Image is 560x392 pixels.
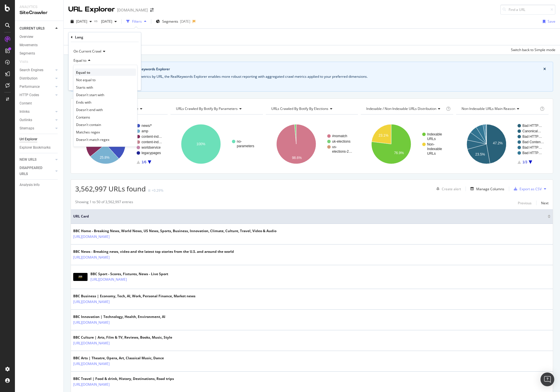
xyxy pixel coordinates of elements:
span: Contains [76,115,90,119]
a: Url Explorer [20,136,59,142]
div: Showing 1 to 50 of 3,562,997 entries [75,199,133,206]
div: Save [548,19,555,24]
div: Filters [132,19,142,24]
div: A chart. [170,119,263,169]
text: 1/3 [522,160,527,164]
div: Url Explorer [20,136,37,142]
text: Bad HTTP… [522,124,542,128]
span: 3,562,997 URLs found [75,184,146,193]
span: Matches regex [76,129,100,134]
a: Overview [20,34,59,40]
text: parameters [237,144,254,148]
div: Previous [518,201,532,205]
span: Equal to [76,70,90,75]
text: Canonical… [522,129,541,133]
div: BBC Arts | Theatre, Opera, Art, Classical Music, Dance [73,356,164,361]
div: BBC Business | Economy, Tech, AI, Work, Personal Finance, Market news [73,294,195,299]
text: Bad HTTP… [522,151,542,155]
text: 47.2% [493,141,503,145]
div: BBC Home - Breaking News, World News, US News, Sports, Business, Innovation, Climate, Culture, Tr... [73,228,276,234]
span: Doesn't match regex [76,137,109,142]
button: Cancel [71,80,89,86]
div: Content [20,100,32,106]
a: [URL][DOMAIN_NAME] [73,255,110,260]
div: Inlinks [20,109,30,115]
div: HTTP Codes [20,92,39,98]
a: Search Engines [20,67,54,73]
div: DISAPPEARED URLS [20,165,49,177]
button: Export as CSV [511,184,542,193]
button: [DATE] [99,17,119,26]
text: worldservice [141,145,161,150]
div: info banner [71,62,553,92]
span: 2025 Oct. 1st [76,19,87,24]
a: CURRENT URLS [20,26,54,32]
div: BBC Sport - Scores, Fixtures, News - Live Sport [90,271,168,277]
button: Manage Columns [468,185,504,192]
button: Save [540,17,555,26]
span: Starts with [76,85,93,90]
text: uk-elections [332,139,350,143]
a: Content [20,100,59,106]
div: Next [541,201,549,205]
text: Bad HTTP… [522,135,542,139]
a: [URL][DOMAIN_NAME] [73,361,110,367]
div: Segments [20,51,35,57]
h4: Indexable / Non-Indexable URLs Distribution [365,104,445,113]
div: BBC Innovation | Technology, Health, Environment, AI [73,314,165,319]
span: Not equal to [76,77,96,82]
a: DISAPPEARED URLS [20,165,54,177]
a: [URL][DOMAIN_NAME] [73,382,110,387]
svg: A chart. [456,119,549,169]
div: CURRENT URLS [20,26,44,32]
text: URLs [427,152,436,156]
div: Switch back to Simple mode [511,47,555,52]
span: On Current Crawl [73,49,101,54]
span: URLs Crawled By Botify By parameters [176,106,238,111]
div: Outlinks [20,117,32,123]
img: Equal [148,190,150,191]
div: Lang [75,35,83,40]
text: 1/6 [142,160,146,164]
text: 23.5% [475,152,485,156]
div: Analysis Info [20,182,40,188]
div: [DOMAIN_NAME] [117,7,148,13]
a: HTTP Codes [20,92,54,98]
div: A chart. [75,119,168,169]
button: Previous [518,199,532,206]
div: Distribution [20,75,38,81]
svg: A chart. [361,119,453,169]
div: Explorer Bookmarks [20,145,51,151]
a: Visits [20,59,34,65]
div: BBC Travel | Food & drink, History, Destinations, Road trips [73,376,174,381]
div: Crawl metrics are now in the RealKeywords Explorer [84,67,543,72]
text: Bad HTTP… [522,145,542,150]
text: news/* [142,124,152,128]
text: content-ind… [142,140,162,144]
a: Distribution [20,75,54,81]
text: Bad Conten… [522,140,544,144]
a: Outlinks [20,117,54,123]
text: Indexable [427,132,442,136]
text: Indexable [427,147,442,151]
div: [DATE] [180,19,190,24]
div: Visits [20,59,28,65]
button: [DATE] [68,17,94,26]
span: Doesn't end with [76,107,103,112]
span: Equal to [73,58,86,63]
div: Performance [20,84,40,90]
text: 25.8% [100,156,109,160]
button: Segments[DATE] [154,17,193,26]
div: While the Site Explorer provides crawl metrics by URL, the RealKeywords Explorer enables more rob... [78,74,546,79]
div: Manage Columns [476,187,504,191]
text: us- [332,145,337,149]
text: Non- [427,142,435,146]
text: elections-2… [332,150,352,154]
button: Switch back to Simple mode [509,45,555,55]
span: vs [94,18,99,23]
div: Sitemaps [20,125,34,131]
text: no- [237,139,242,143]
span: Doesn't start with [76,92,104,97]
